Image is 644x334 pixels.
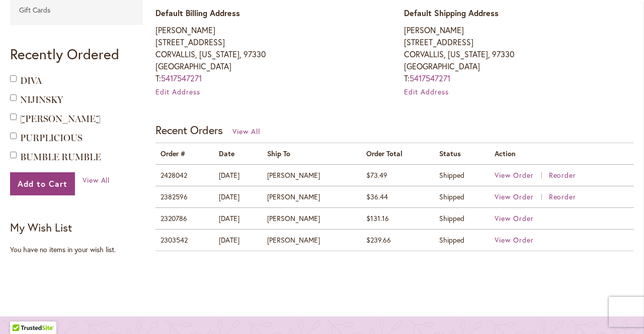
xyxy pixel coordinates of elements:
span: View Order [495,170,534,180]
strong: My Wish List [10,220,72,235]
a: [PERSON_NAME] [20,114,101,125]
span: Default Billing Address [155,8,240,18]
th: Status [434,143,490,164]
td: [PERSON_NAME] [262,164,361,186]
td: [PERSON_NAME] [262,186,361,207]
a: Gift Cards [10,3,143,18]
span: Add to Cart [18,178,67,189]
a: View Order [495,213,534,223]
th: Order # [155,143,214,164]
strong: Recent Orders [155,123,223,137]
td: 2320786 [155,207,214,229]
th: Ship To [262,143,361,164]
span: Default Shipping Address [404,8,499,18]
div: You have no items in your wish list. [10,245,149,255]
td: Shipped [434,186,490,207]
a: 5417547271 [410,73,450,83]
td: 2303542 [155,229,214,251]
td: [DATE] [214,207,262,229]
button: Add to Cart [10,172,75,195]
a: View Order [495,170,547,180]
a: 5417547271 [161,73,202,83]
a: PURPLICIOUS [20,133,83,144]
span: View Order [495,192,534,201]
a: View Order [495,192,547,201]
td: [DATE] [214,186,262,207]
span: $239.66 [366,235,391,245]
strong: Recently Ordered [10,45,119,63]
a: Edit Address [404,87,449,96]
iframe: Launch Accessibility Center [8,298,36,326]
span: $36.44 [366,192,388,201]
td: Shipped [434,164,490,186]
th: Action [490,143,634,164]
th: Order Total [361,143,434,164]
td: [PERSON_NAME] [262,207,361,229]
address: [PERSON_NAME] [STREET_ADDRESS] CORVALLIS, [US_STATE], 97330 [GEOGRAPHIC_DATA] T: [404,24,634,84]
td: [PERSON_NAME] [262,229,361,251]
a: DIVA [20,75,42,86]
a: View Order [495,235,534,245]
a: BUMBLE RUMBLE [20,152,101,163]
span: $73.49 [366,170,387,180]
td: Shipped [434,229,490,251]
a: Reorder [549,192,577,201]
td: Shipped [434,207,490,229]
td: 2382596 [155,186,214,207]
a: Reorder [549,170,577,180]
td: 2428042 [155,164,214,186]
span: $131.16 [366,213,389,223]
a: Edit Address [155,87,200,96]
address: [PERSON_NAME] [STREET_ADDRESS] CORVALLIS, [US_STATE], 97330 [GEOGRAPHIC_DATA] T: [155,24,385,84]
a: NIJINSKY [20,94,63,105]
a: View All [232,127,260,136]
th: Date [214,143,262,164]
td: [DATE] [214,164,262,186]
td: [DATE] [214,229,262,251]
a: View All [83,175,110,185]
